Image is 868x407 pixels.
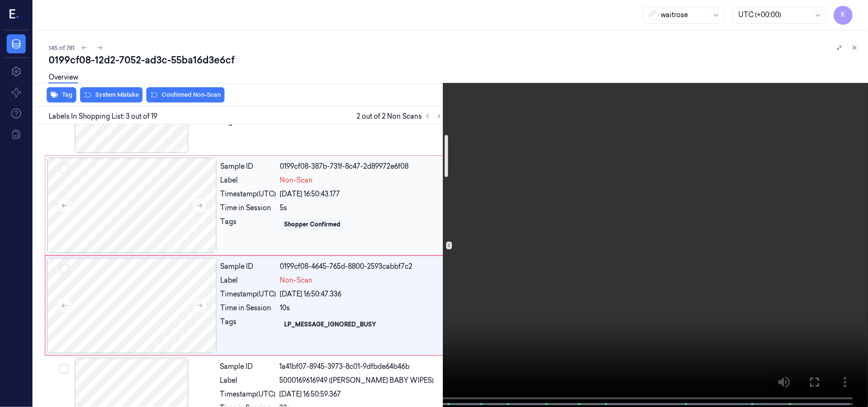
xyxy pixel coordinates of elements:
div: Sample ID [221,162,276,172]
div: Sample ID [220,362,276,372]
span: Labels In Shopping List: 3 out of 19 [49,112,157,122]
div: Label [220,376,276,386]
div: [DATE] 16:50:59.367 [280,389,443,399]
button: Confirmed Non-Scan [146,87,225,102]
div: 0199cf08-387b-731f-8c47-2d89972e6f08 [280,162,442,172]
span: 5000169616949 ([PERSON_NAME] BABY WIPES) [280,376,434,386]
button: Select row [60,264,69,274]
div: [DATE] 16:50:47.336 [280,289,442,299]
div: 0199cf08-12d2-7052-ad3c-55ba16d3e6cf [49,53,860,67]
div: [DATE] 16:50:43.177 [280,189,442,199]
div: LP_MESSAGE_IGNORED_BUSY [285,320,377,329]
div: Label [221,275,276,285]
span: Non-Scan [280,275,313,285]
div: 1a41bf07-8945-3973-8c01-9dfbde64b46b [280,362,443,372]
button: Select row [59,364,69,374]
div: Time in Session [221,203,276,213]
div: 0199cf08-4645-765d-8800-2593cabbf7c2 [280,262,442,272]
button: Tag [47,87,76,102]
div: Timestamp (UTC) [220,389,276,399]
div: Tags [220,117,276,132]
button: Select row [60,164,69,173]
div: Label [221,175,276,185]
div: 5s [280,203,442,213]
a: Overview [49,72,78,83]
span: 2 out of 2 Non Scans [357,111,445,122]
div: 10s [280,303,442,313]
div: Tags [221,217,276,232]
button: K [834,6,853,25]
div: Sample ID [221,262,276,272]
span: 145 of 781 [49,44,75,52]
div: Timestamp (UTC) [221,289,276,299]
div: Shopper Confirmed [285,220,341,229]
button: System Mistake [80,87,143,102]
div: Timestamp (UTC) [221,189,276,199]
div: Time in Session [221,303,276,313]
span: Non-Scan [280,175,313,185]
div: Tags [221,317,276,332]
